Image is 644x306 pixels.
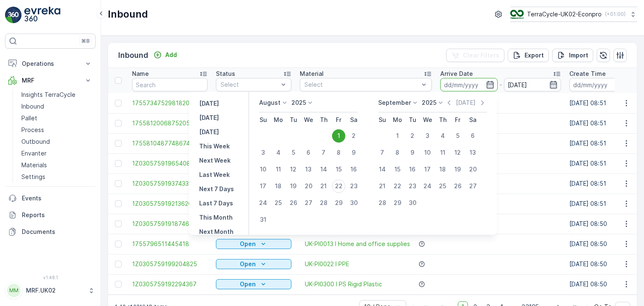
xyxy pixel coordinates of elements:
p: Process [21,126,44,134]
p: - [499,80,502,90]
div: 31 [257,213,270,226]
th: Thursday [435,112,450,127]
div: 9 [347,146,361,159]
a: 1Z0305759199204825 [132,260,208,268]
th: Wednesday [420,112,435,127]
div: 12 [451,146,465,159]
span: 1Z0305759192136206 [132,200,208,208]
div: Toggle Row Selected [115,220,122,227]
th: Saturday [346,112,361,127]
button: Last Week [196,170,233,180]
a: Settings [18,171,96,183]
div: Toggle Row Selected [115,261,122,267]
div: 10 [421,146,434,159]
input: dd/mm/yyyy [504,78,561,91]
a: Reports [5,207,96,223]
p: Inbound [118,49,148,61]
div: 6 [302,146,315,159]
p: ( +01:00 ) [605,11,626,18]
button: Open [216,279,291,289]
div: 23 [406,179,419,193]
div: 11 [272,163,285,176]
span: UK-PI0022 I PPE [305,260,349,268]
th: Wednesday [301,112,316,127]
p: This Month [199,213,233,222]
p: Arrive Date [440,70,473,78]
div: 7 [376,146,389,159]
div: Toggle Row Selected [115,180,122,187]
div: 16 [406,163,419,176]
div: 13 [466,146,480,159]
button: Clear Filters [446,49,504,62]
div: 26 [287,196,300,210]
p: Outbound [21,137,50,146]
button: Next Week [196,156,234,166]
button: Tomorrow [196,127,222,137]
p: Select [304,80,419,89]
div: 5 [451,129,465,143]
button: MMMRF.UK02 [5,282,96,299]
p: [DATE] [199,114,219,122]
div: 17 [421,163,434,176]
p: Select [221,80,278,89]
th: Thursday [316,112,331,127]
div: 1 [391,129,404,143]
button: Next 7 Days [196,184,237,194]
p: Import [569,51,588,60]
a: Inbound [18,101,96,112]
span: 1Z0305759192294367 [132,280,208,288]
a: 1755810487748674 [132,139,208,148]
a: Documents [5,223,96,240]
div: 18 [272,179,285,193]
a: 1755796511445418 [132,240,208,248]
button: Add [150,50,180,60]
div: 29 [391,196,404,210]
div: 19 [287,179,300,193]
div: 30 [406,196,419,210]
div: 9 [406,146,419,159]
p: Open [240,260,256,268]
div: Toggle Row Selected [115,100,122,106]
div: 24 [257,196,270,210]
a: UK-PI0013 I Home and office supplies [305,240,410,248]
p: September [378,99,411,107]
span: UK-PI0300 I PS Rigid Plastic [305,280,382,288]
p: Last 7 Days [199,199,233,207]
p: Export [525,51,544,60]
p: Events [22,194,92,202]
div: Toggle Row Selected [115,160,122,167]
div: 3 [421,129,434,143]
a: 1755734752981820 [132,99,208,107]
p: MRF [22,76,79,85]
div: 14 [317,163,330,176]
button: This Month [196,213,236,223]
div: 5 [287,146,300,159]
p: Create Time [569,70,606,78]
th: Sunday [256,112,271,127]
div: Toggle Row Selected [115,281,122,288]
div: 10 [257,163,270,176]
input: dd/mm/yyyy [440,78,498,91]
img: terracycle_logo_wKaHoWT.png [510,10,524,19]
button: Operations [5,55,96,72]
a: 1755812006875205 [132,119,208,127]
th: Tuesday [405,112,420,127]
p: Open [240,240,256,248]
a: Insights TerraCycle [18,89,96,101]
th: Saturday [465,112,480,127]
p: Settings [21,173,45,181]
a: 1Z0305759191874616 [132,220,208,228]
div: 25 [436,179,449,193]
p: TerraCycle-UK02-Econpro [527,10,602,18]
button: TerraCycle-UK02-Econpro(+01:00) [510,7,637,22]
p: MRF.UK02 [26,286,84,295]
div: 22 [332,179,345,193]
div: Toggle Row Selected [115,120,122,127]
div: 27 [302,196,315,210]
img: logo [5,7,22,23]
button: Open [216,239,291,249]
p: Next Month [199,228,234,236]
